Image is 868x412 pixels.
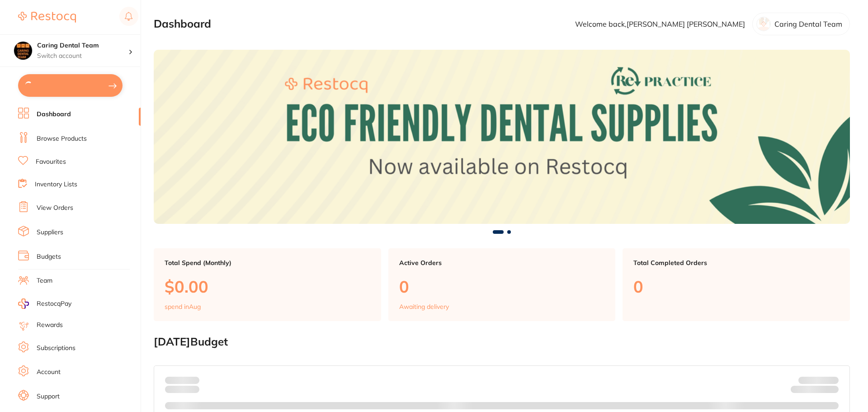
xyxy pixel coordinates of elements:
[821,376,839,384] strong: $NaN
[154,50,850,224] img: Dashboard
[165,277,370,296] p: $0.00
[823,387,839,395] strong: $0.00
[37,41,128,50] h4: Caring Dental Team
[399,259,605,266] p: Active Orders
[37,52,128,61] p: Switch account
[37,204,73,213] a: View Orders
[37,228,63,237] a: Suppliers
[18,298,29,309] img: RestocqPay
[18,12,76,23] img: Restocq Logo
[399,303,449,310] p: Awaiting delivery
[37,276,52,285] a: Team
[37,392,60,401] a: Support
[399,277,605,296] p: 0
[633,259,839,266] p: Total Completed Orders
[18,7,76,28] a: Restocq Logo
[165,259,370,266] p: Total Spend (Monthly)
[798,377,839,384] p: Budget:
[184,376,199,384] strong: $0.00
[37,321,63,330] a: Rewards
[633,277,839,296] p: 0
[154,18,211,30] h2: Dashboard
[165,377,199,384] p: Spent:
[623,248,850,322] a: Total Completed Orders0
[791,384,839,395] p: Remaining:
[165,303,201,310] p: spend in Aug
[35,180,77,189] a: Inventory Lists
[774,20,842,28] p: Caring Dental Team
[37,110,71,119] a: Dashboard
[37,134,87,143] a: Browse Products
[37,368,61,377] a: Account
[575,20,745,28] p: Welcome back, [PERSON_NAME] [PERSON_NAME]
[37,299,71,308] span: RestocqPay
[36,157,66,166] a: Favourites
[37,344,75,353] a: Subscriptions
[165,384,199,395] p: month
[18,298,71,309] a: RestocqPay
[154,336,850,348] h2: [DATE] Budget
[388,248,616,322] a: Active Orders0Awaiting delivery
[14,42,32,60] img: Caring Dental Team
[154,248,381,322] a: Total Spend (Monthly)$0.00spend inAug
[37,252,61,261] a: Budgets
